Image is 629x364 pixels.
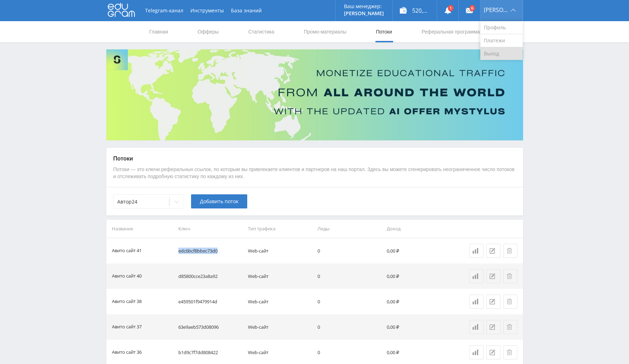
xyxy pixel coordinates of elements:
td: 0,00 ₽ [384,238,453,263]
a: Статистика [469,269,483,283]
p: Потоки — это ключи реферальных ссылок, по которым вы привлекаете клиентов и партнеров на наш порт... [113,166,516,180]
button: Удалить [503,345,517,359]
p: Ваш менеджер: [344,4,384,9]
button: Редактировать [486,269,500,283]
a: Статистика [469,320,483,334]
button: Редактировать [486,244,500,258]
td: d85800cce23a8a92 [176,263,245,289]
th: Ключ [176,220,245,238]
a: Потоки [375,21,393,42]
td: 0,00 ₽ [384,314,453,340]
button: Редактировать [486,320,500,334]
a: Статистика [469,295,483,309]
button: Редактировать [486,345,500,359]
td: 0,00 ₽ [384,263,453,289]
a: Реферальная программа [421,21,481,42]
td: Web-сайт [245,314,315,340]
button: Добавить поток [191,194,247,208]
td: 0 [314,314,384,340]
td: Web-сайт [245,289,315,314]
a: Главная [149,21,169,42]
div: Авито сайт 38 [112,298,142,306]
a: Платежи [480,34,523,47]
a: Статистика [248,21,275,42]
button: Редактировать [486,295,500,309]
button: Удалить [503,269,517,283]
td: e459501f9479914d [176,289,245,314]
div: Авито сайт 36 [112,348,142,357]
img: Banner [106,49,523,140]
th: Лиды [314,220,384,238]
td: 0 [314,263,384,289]
td: edc6bcf8bbec73d0 [176,238,245,263]
p: Потоки [113,155,516,163]
th: Тип трафика [245,220,315,238]
td: 0,00 ₽ [384,289,453,314]
a: Выход [480,47,523,60]
td: Web-сайт [245,263,315,289]
td: 63e9aeb573d08096 [176,314,245,340]
th: Название [106,220,176,238]
td: Web-сайт [245,238,315,263]
span: Добавить поток [200,199,238,204]
th: Доход [384,220,453,238]
a: Статистика [469,345,483,359]
p: [PERSON_NAME] [344,11,384,16]
a: Офферы [197,21,220,42]
button: Удалить [503,295,517,309]
span: [PERSON_NAME] [484,7,509,13]
a: Промо-материалы [303,21,347,42]
div: Авито сайт 41 [112,247,142,255]
button: Удалить [503,320,517,334]
td: 0 [314,238,384,263]
div: Авито сайт 37 [112,323,142,331]
div: Авито сайт 40 [112,272,142,280]
td: 0 [314,289,384,314]
a: Профиль [480,21,523,34]
button: Удалить [503,244,517,258]
a: Статистика [469,244,483,258]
